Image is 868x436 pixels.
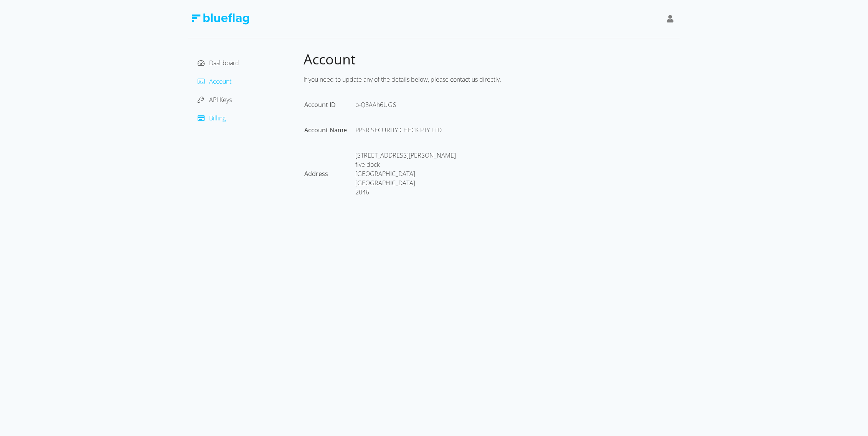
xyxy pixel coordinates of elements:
[304,100,336,109] span: Account ID
[355,178,456,188] div: [GEOGRAPHIC_DATA]
[198,114,226,122] a: Billing
[355,125,464,150] td: PPSR SECURITY CHECK PTY LTD
[304,169,328,178] span: Address
[209,59,239,67] span: Dashboard
[209,114,226,122] span: Billing
[198,59,239,67] a: Dashboard
[191,13,249,25] img: Blue Flag Logo
[355,100,464,125] td: o-Q8AAh6UG6
[355,151,456,160] div: [STREET_ADDRESS][PERSON_NAME]
[355,160,456,169] div: five dock
[198,77,231,86] a: Account
[198,95,232,104] a: API Keys
[209,95,232,104] span: API Keys
[355,188,456,197] div: 2046
[209,77,231,86] span: Account
[304,126,347,134] span: Account Name
[304,50,356,69] span: Account
[304,72,680,87] div: If you need to update any of the details below, please contact us directly.
[355,169,456,178] div: [GEOGRAPHIC_DATA]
